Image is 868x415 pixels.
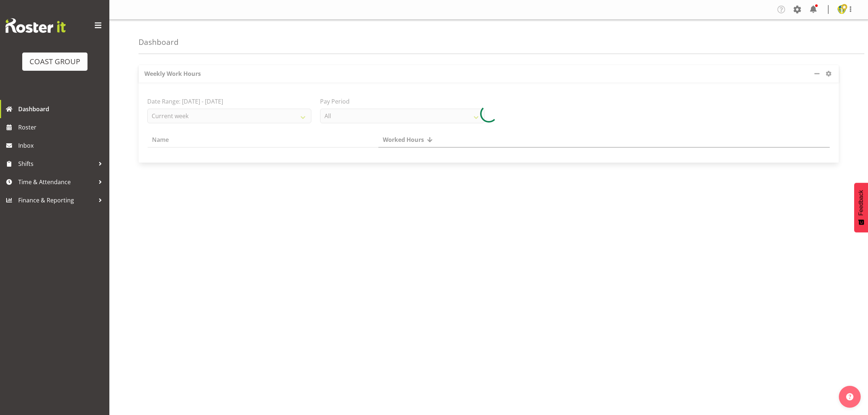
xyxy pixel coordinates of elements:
[858,190,864,216] span: Feedback
[18,122,106,133] span: Roster
[5,18,66,33] img: Rosterit website logo
[18,177,95,187] span: Time & Attendance
[854,183,868,232] button: Feedback - Show survey
[18,158,95,169] span: Shifts
[18,104,106,115] span: Dashboard
[18,140,106,151] span: Inbox
[837,5,846,14] img: kelly-butterill2f38e4a8002229d690527b448ac08cee.png
[139,38,179,46] h4: Dashboard
[846,393,853,400] img: help-xxl-2.png
[18,195,95,206] span: Finance & Reporting
[30,56,80,67] div: COAST GROUP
